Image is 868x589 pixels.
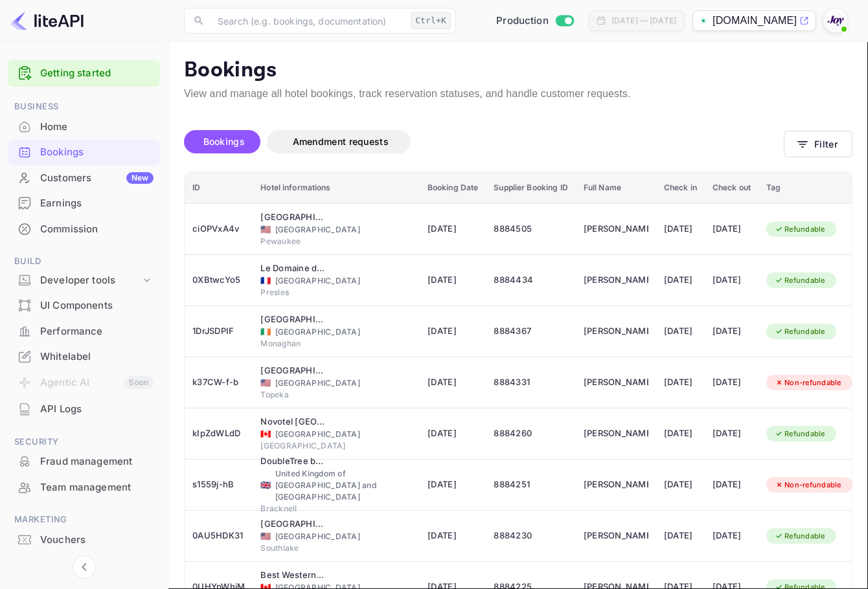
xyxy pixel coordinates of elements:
div: [DATE] — [DATE] [611,15,676,27]
div: Commission [40,222,154,237]
span: Business [8,100,160,114]
div: DoubleTree by Hilton St. Anne's Manor [260,455,325,468]
div: United Kingdom of [GEOGRAPHIC_DATA] and [GEOGRAPHIC_DATA] [260,468,412,503]
div: [GEOGRAPHIC_DATA] [260,377,412,389]
th: Check out [705,172,759,204]
div: [GEOGRAPHIC_DATA] [260,326,412,338]
input: Search (e.g. bookings, documentation) [210,8,405,34]
div: Non-refundable [766,375,850,391]
div: [DATE] [713,270,751,291]
div: Refundable [766,324,834,340]
div: Fraud management [40,454,154,469]
th: Full Name [576,172,656,204]
div: Non-refundable [766,477,850,493]
a: Getting started [40,66,154,81]
div: account-settings tabs [184,130,784,153]
div: Priscilla Dougherty [584,526,648,546]
div: [DATE] [713,423,751,444]
div: Southlake [260,542,412,554]
th: Supplier Booking ID [486,172,575,204]
div: s1559j-hB [192,474,245,495]
div: [DATE] [664,321,697,342]
div: [DATE] [664,423,697,444]
div: Bookings [40,145,154,160]
img: LiteAPI logo [10,10,84,31]
div: API Logs [40,402,154,417]
span: United States of America [260,532,271,540]
span: Marketing [8,513,160,527]
div: Bracknell [260,503,412,515]
div: [DATE] [713,526,751,546]
span: [DATE] [428,478,479,492]
div: [DATE] [713,219,751,239]
div: Kathleen Drabant [584,219,648,239]
div: Developer tools [40,273,141,288]
div: [DATE] [664,474,697,495]
div: UI Components [40,298,154,313]
div: 8884505 [494,219,567,239]
th: Tag [759,172,860,204]
div: Kyle Cossel [584,372,648,393]
p: [DOMAIN_NAME] [713,13,797,28]
span: United Kingdom of Great Britain and Northern Ireland [260,481,271,489]
th: Check in [656,172,705,204]
div: Presles [260,287,412,298]
div: Vishal Modhwadia [584,474,648,495]
button: Filter [784,131,852,157]
p: View and manage all hotel bookings, track reservation statuses, and handle customer requests. [184,86,852,102]
div: Lori Asaro [584,321,648,342]
div: 8884260 [494,423,567,444]
span: [DATE] [428,222,479,236]
div: Refundable [766,221,834,238]
th: ID [185,172,253,204]
div: ciOPVxA4v [192,219,245,239]
div: New [126,172,154,184]
span: [DATE] [428,529,479,543]
div: Vouchers [40,533,154,548]
div: [GEOGRAPHIC_DATA] [260,275,412,287]
span: Canada [260,430,271,438]
div: Pewaukee [260,236,412,247]
span: Production [496,14,549,28]
div: Wildwood Lodge [260,211,325,224]
div: Hilton Dallas/Southlake Town Square [260,518,325,531]
div: Refundable [766,528,834,544]
div: 1DrJSDPIF [192,321,245,342]
div: [DATE] [664,219,697,239]
th: Booking Date [420,172,486,204]
div: Best Western Plus Chateau Inn Sylvan Lake [260,569,325,582]
div: Customers [40,171,154,186]
div: 8884331 [494,372,567,393]
span: Bookings [203,136,245,147]
div: Le Domaine des Vanneaux Hotel Golf & Spa MGallery [260,262,325,275]
p: Bookings [184,58,852,83]
span: [DATE] [428,427,479,441]
span: Security [8,435,160,449]
span: United States of America [260,225,271,234]
div: Whitelabel [40,350,154,364]
div: Performance [40,324,154,339]
button: Collapse navigation [73,555,96,579]
div: Hillgrove Hotel [260,313,325,326]
span: Ireland [260,328,271,336]
div: Ctrl+K [411,12,451,29]
div: 0AU5HDK31 [192,526,245,546]
span: [DATE] [428,273,479,287]
span: Build [8,254,160,269]
div: [DATE] [664,270,697,291]
div: [GEOGRAPHIC_DATA] [260,531,412,542]
span: [DATE] [428,324,479,339]
div: 8884230 [494,526,567,546]
div: [DATE] [664,526,697,546]
div: Refundable [766,272,834,289]
img: With Joy [825,10,846,31]
span: United States of America [260,379,271,387]
div: Topeka [260,389,412,401]
div: Hyatt Place Topeka [260,364,325,377]
th: Hotel informations [253,172,420,204]
div: Monaghan [260,338,412,350]
div: Switch to Sandbox mode [491,14,578,28]
span: France [260,276,271,285]
div: [GEOGRAPHIC_DATA] [260,224,412,236]
div: k37CW-f-b [192,372,245,393]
